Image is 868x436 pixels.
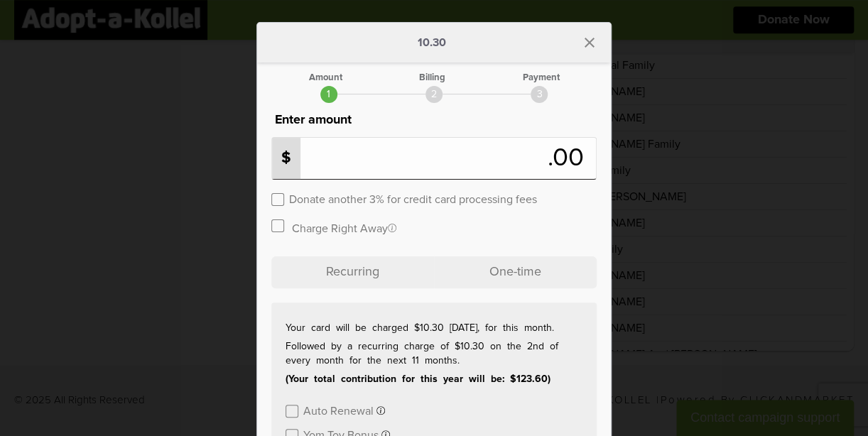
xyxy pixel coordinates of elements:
[522,73,559,82] div: Payment
[419,73,445,82] div: Billing
[418,37,446,48] p: 10.30
[286,339,582,368] p: Followed by a recurring charge of $10.30 on the 2nd of every month for the next 11 months.
[303,403,374,417] label: Auto Renewal
[531,86,548,103] div: 3
[425,86,443,103] div: 2
[434,256,597,288] p: One-time
[289,192,537,205] label: Donate another 3% for credit card processing fees
[581,34,598,51] i: close
[292,221,396,234] label: Charge Right Away
[286,321,582,335] p: Your card will be charged $10.30 [DATE], for this month.
[271,256,434,288] p: Recurring
[271,110,597,130] p: Enter amount
[320,86,337,103] div: 1
[309,73,342,82] div: Amount
[303,403,385,417] button: Auto Renewal
[286,372,582,386] p: (Your total contribution for this year will be: $123.60)
[272,138,300,179] p: $
[548,146,591,171] span: .00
